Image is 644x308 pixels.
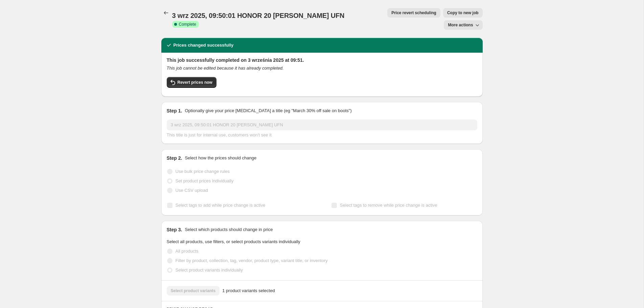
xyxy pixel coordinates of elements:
[176,267,243,273] span: Select product variants individually
[448,22,473,28] span: More actions
[167,77,216,88] button: Revert prices now
[185,107,351,114] p: Optionally give your price [MEDICAL_DATA] a title (eg "March 30% off sale on boots")
[178,80,212,85] span: Revert prices now
[387,8,440,18] button: Price revert scheduling
[161,8,171,18] button: Price change jobs
[172,12,345,19] span: 3 wrz 2025, 09:50:01 HONOR 20 [PERSON_NAME] UFN
[167,107,182,114] h2: Step 1.
[176,203,266,208] span: Select tags to add while price change is active
[444,20,482,30] button: More actions
[174,42,234,49] h2: Prices changed successfully
[391,10,436,16] span: Price revert scheduling
[176,249,199,254] span: All products
[185,226,273,233] p: Select which products should change in price
[167,120,477,130] input: 30% off holiday sale
[167,226,182,233] h2: Step 3.
[447,10,479,16] span: Copy to new job
[443,8,483,18] button: Copy to new job
[176,178,234,183] span: Set product prices individually
[176,188,208,193] span: Use CSV upload
[179,22,196,27] span: Complete
[167,66,284,71] i: This job cannot be edited because it has already completed.
[176,169,230,174] span: Use bulk price change rules
[222,287,275,294] span: 1 product variants selected
[167,57,477,63] h2: This job successfully completed on 3 września 2025 at 09:51.
[167,132,272,137] span: This title is just for internal use, customers won't see it
[340,203,437,208] span: Select tags to remove while price change is active
[185,155,256,161] p: Select how the prices should change
[167,239,300,244] span: Select all products, use filters, or select products variants individually
[167,155,182,161] h2: Step 2.
[176,258,328,263] span: Filter by product, collection, tag, vendor, product type, variant title, or inventory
